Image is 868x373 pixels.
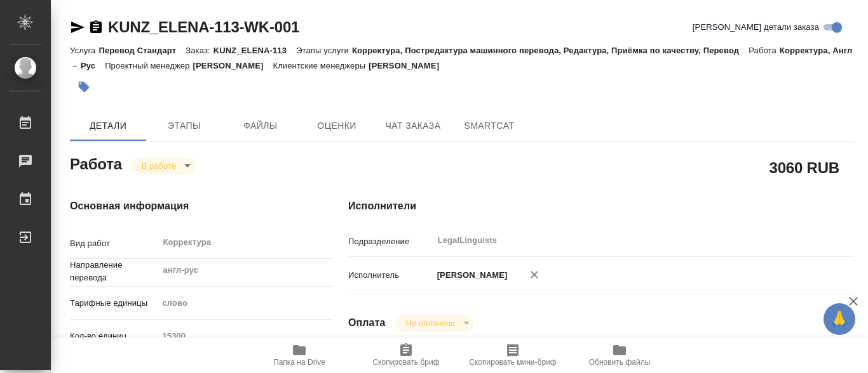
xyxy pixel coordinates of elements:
[193,61,273,70] p: [PERSON_NAME]
[154,118,215,134] span: Этапы
[246,337,353,373] button: Папка на Drive
[770,157,839,178] h2: 3060 RUB
[396,315,474,332] div: В работе
[186,46,213,55] p: Заказ:
[459,337,566,373] button: Скопировать мини-бриф
[158,327,334,345] input: Пустое поле
[693,21,819,34] span: [PERSON_NAME] детали заказа
[459,118,520,134] span: SmartCat
[98,46,186,55] p: Перевод Стандарт
[88,20,104,35] button: Скопировать ссылку
[70,73,98,101] button: Добавить тэг
[383,118,444,134] span: Чат заказа
[230,118,291,134] span: Файлы
[138,160,180,171] button: В работе
[70,46,98,55] p: Услуга
[433,269,508,282] p: [PERSON_NAME]
[105,61,193,70] p: Проектный менеджер
[108,18,299,36] a: KUNZ_ELENA-113-WK-001
[78,118,139,134] span: Детали
[829,306,850,332] span: 🙏
[469,358,556,367] span: Скопировать мини-бриф
[348,235,433,248] p: Подразделение
[824,303,855,335] button: 🙏
[589,358,651,367] span: Обновить файлы
[296,46,352,55] p: Этапы услуги
[402,318,459,329] button: Не оплачена
[369,61,449,70] p: [PERSON_NAME]
[352,46,749,55] p: Корректура, Постредактура машинного перевода, Редактура, Приёмка по качеству, Перевод
[70,152,122,174] h2: Работа
[749,46,780,55] p: Работа
[372,358,439,367] span: Скопировать бриф
[566,337,673,373] button: Обновить файлы
[348,199,854,214] h4: Исполнители
[214,46,296,55] p: KUNZ_ELENA-113
[306,118,367,134] span: Оценки
[348,315,386,330] h4: Оплата
[70,259,158,284] p: Направление перевода
[70,20,85,35] button: Скопировать ссылку для ЯМессенджера
[520,261,548,289] button: Удалить исполнителя
[273,61,369,70] p: Клиентские менеджеры
[70,199,297,214] h4: Основная информация
[353,337,459,373] button: Скопировать бриф
[70,297,158,310] p: Тарифные единицы
[348,269,433,282] p: Исполнитель
[70,237,158,250] p: Вид работ
[273,358,325,367] span: Папка на Drive
[158,292,334,314] div: слово
[132,157,195,174] div: В работе
[70,330,158,343] p: Кол-во единиц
